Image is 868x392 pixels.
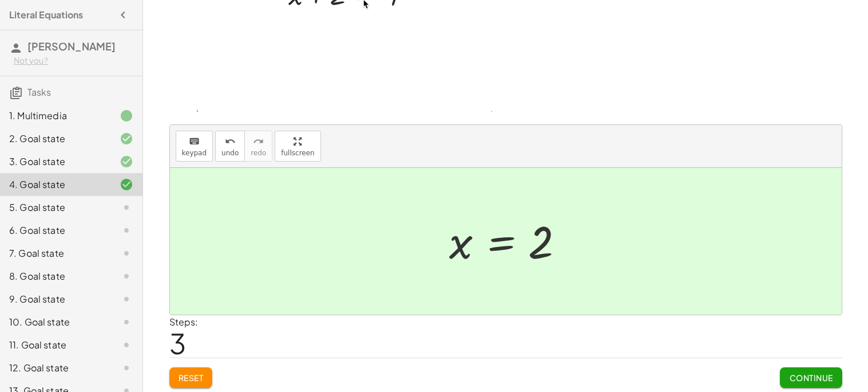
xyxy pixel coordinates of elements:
div: 2. Goal state [9,132,101,146]
div: 7. Goal state [9,246,101,260]
div: 11. Goal state [9,338,101,352]
span: Tasks [27,86,51,98]
i: Task not started. [120,338,133,352]
div: 10. Goal state [9,315,101,329]
div: 4. Goal state [9,178,101,191]
i: Task not started. [120,315,133,329]
i: Task finished and correct. [120,178,133,191]
h4: Literal Equations [9,8,83,22]
div: Not you? [14,55,133,66]
div: 5. Goal state [9,201,101,214]
i: Task finished. [120,109,133,123]
span: Continue [789,373,833,383]
i: Task not started. [120,361,133,375]
i: redo [253,135,264,148]
span: keypad [182,149,207,157]
button: fullscreen [275,131,320,162]
span: 3 [169,326,186,360]
div: 1. Multimedia [9,109,101,123]
button: Continue [780,367,842,388]
i: keyboard [189,135,200,148]
i: Task not started. [120,201,133,214]
div: 6. Goal state [9,224,101,237]
button: undoundo [215,131,245,162]
label: Steps: [169,316,198,328]
span: fullscreen [281,149,314,157]
button: Reset [169,367,213,388]
i: undo [225,135,236,148]
i: Task not started. [120,224,133,237]
span: redo [251,149,266,157]
div: 3. Goal state [9,155,101,168]
div: 8. Goal state [9,269,101,283]
span: undo [221,149,239,157]
div: 9. Goal state [9,292,101,306]
button: keyboardkeypad [176,131,213,162]
span: [PERSON_NAME] [27,40,116,53]
i: Task not started. [120,292,133,306]
div: 12. Goal state [9,361,101,375]
i: Task finished and correct. [120,132,133,146]
span: Reset [179,373,204,383]
i: Task not started. [120,246,133,260]
button: redoredo [244,131,272,162]
i: Task finished and correct. [120,155,133,168]
i: Task not started. [120,269,133,283]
